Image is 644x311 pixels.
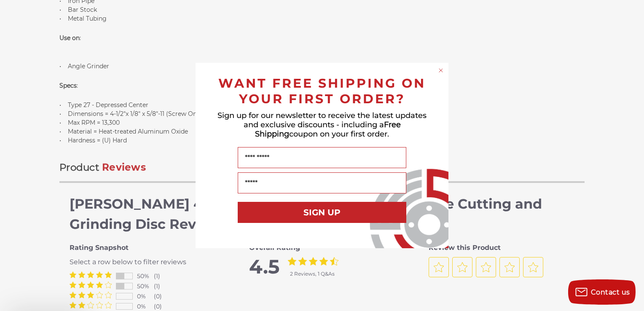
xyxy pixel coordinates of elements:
button: Close dialog [437,66,445,75]
button: SIGN UP [238,202,406,223]
span: Sign up for our newsletter to receive the latest updates and exclusive discounts - including a co... [217,111,427,139]
span: Contact us [591,288,630,296]
span: Free Shipping [255,120,401,139]
span: WANT FREE SHIPPING ON YOUR FIRST ORDER? [218,75,426,107]
button: Contact us [568,279,636,305]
